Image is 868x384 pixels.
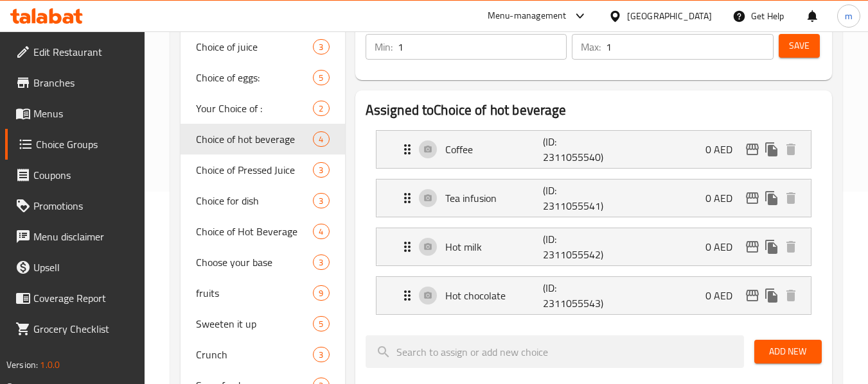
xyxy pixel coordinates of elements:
[181,93,344,124] div: Your Choice of :2
[743,140,762,159] button: edit
[743,188,762,208] button: edit
[376,228,811,265] div: Expand
[196,285,313,301] span: fruits
[781,286,801,305] button: delete
[314,164,328,176] span: 3
[181,247,344,278] div: Choose your base3
[40,356,60,373] span: 1.0.0
[314,41,328,53] span: 3
[754,340,822,363] button: Add New
[375,39,393,54] p: Min:
[781,188,801,208] button: delete
[313,347,329,362] div: Choices
[705,288,743,303] p: 0 AED
[33,198,135,213] span: Promotions
[445,239,544,255] p: Hot milk
[488,8,567,24] div: Menu-management
[781,140,801,159] button: delete
[314,256,328,269] span: 3
[445,190,544,206] p: Tea infusion
[762,286,781,305] button: duplicate
[196,255,313,270] span: Choose your base
[5,98,145,129] a: Menus
[366,125,822,174] li: Expand
[314,103,328,115] span: 2
[313,193,329,208] div: Choices
[313,224,329,239] div: Choices
[376,277,811,314] div: Expand
[5,283,145,313] a: Coverage Report
[581,39,601,54] p: Max:
[366,335,744,368] input: search
[33,106,135,121] span: Menus
[376,131,811,168] div: Expand
[445,142,544,157] p: Coffee
[196,347,313,362] span: Crunch
[779,34,820,58] button: Save
[33,260,135,275] span: Upsell
[543,183,608,213] p: (ID: 2311055541)
[366,271,822,320] li: Expand
[705,142,743,157] p: 0 AED
[196,70,313,85] span: Choice of eggs:
[5,129,145,160] a: Choice Groups
[543,231,608,262] p: (ID: 2311055542)
[743,286,762,305] button: edit
[33,75,135,90] span: Branches
[33,321,135,337] span: Grocery Checklist
[181,31,344,62] div: Choice of juice3
[627,9,712,23] div: [GEOGRAPHIC_DATA]
[181,62,344,93] div: Choice of eggs:5
[366,174,822,222] li: Expand
[5,221,145,252] a: Menu disclaimer
[181,278,344,308] div: fruits9
[845,9,853,23] span: m
[376,179,811,217] div: Expand
[5,37,145,67] a: Edit Restaurant
[181,185,344,216] div: Choice for dish3
[543,134,608,165] p: (ID: 2311055540)
[5,67,145,98] a: Branches
[765,344,811,360] span: Add New
[789,38,810,54] span: Save
[314,195,328,207] span: 3
[5,252,145,283] a: Upsell
[313,316,329,331] div: Choices
[196,39,313,54] span: Choice of juice
[181,154,344,185] div: Choice of Pressed Juice3
[762,140,781,159] button: duplicate
[181,216,344,247] div: Choice of Hot Beverage4
[181,308,344,339] div: Sweeten it up5
[33,167,135,183] span: Coupons
[366,101,822,120] h2: Assigned to Choice of hot beverage
[313,255,329,270] div: Choices
[5,313,145,344] a: Grocery Checklist
[181,339,344,370] div: Crunch3
[705,190,743,206] p: 0 AED
[196,224,313,239] span: Choice of Hot Beverage
[313,285,329,301] div: Choices
[314,72,328,84] span: 5
[366,222,822,271] li: Expand
[196,131,313,147] span: Choice of hot beverage
[313,39,329,54] div: Choices
[445,288,544,303] p: Hot chocolate
[762,188,781,208] button: duplicate
[313,131,329,147] div: Choices
[313,162,329,178] div: Choices
[762,237,781,256] button: duplicate
[33,229,135,244] span: Menu disclaimer
[705,239,743,255] p: 0 AED
[314,133,328,146] span: 4
[314,318,328,330] span: 5
[314,287,328,299] span: 9
[36,137,135,152] span: Choice Groups
[6,356,38,373] span: Version:
[5,190,145,221] a: Promotions
[543,280,608,311] p: (ID: 2311055543)
[196,162,313,178] span: Choice of Pressed Juice
[314,349,328,361] span: 3
[5,160,145,190] a: Coupons
[181,124,344,154] div: Choice of hot beverage4
[33,290,135,306] span: Coverage Report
